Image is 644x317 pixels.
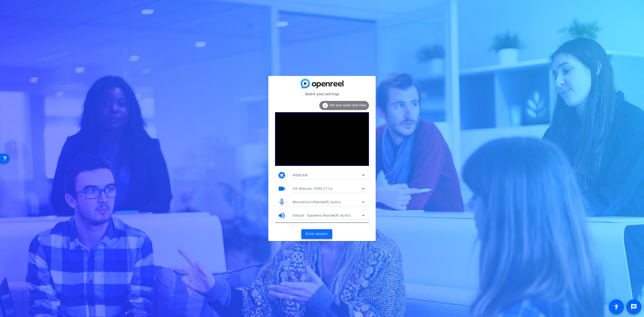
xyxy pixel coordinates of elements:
[301,229,332,239] button: Enter session
[613,304,620,310] mat-icon: accessibility
[301,79,343,88] img: blue-gradient.svg
[278,212,286,220] mat-icon: volume_up
[322,102,328,109] mat-icon: info
[293,173,307,177] span: WEBCAM
[293,200,341,204] span: Microphone (Realtek(R) Audio)
[278,198,286,206] mat-icon: mic_none
[631,304,637,310] mat-icon: message
[278,185,286,193] mat-icon: videocam
[306,231,328,237] span: Enter session
[278,171,286,179] mat-icon: camera
[293,214,351,217] span: Default - Speakers (Realtek(R) Audio)
[293,187,332,191] span: HD Webcam (5986:211c)
[268,91,376,97] mat-card-subtitle: Select your settings
[329,103,366,107] span: Test your audio and video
